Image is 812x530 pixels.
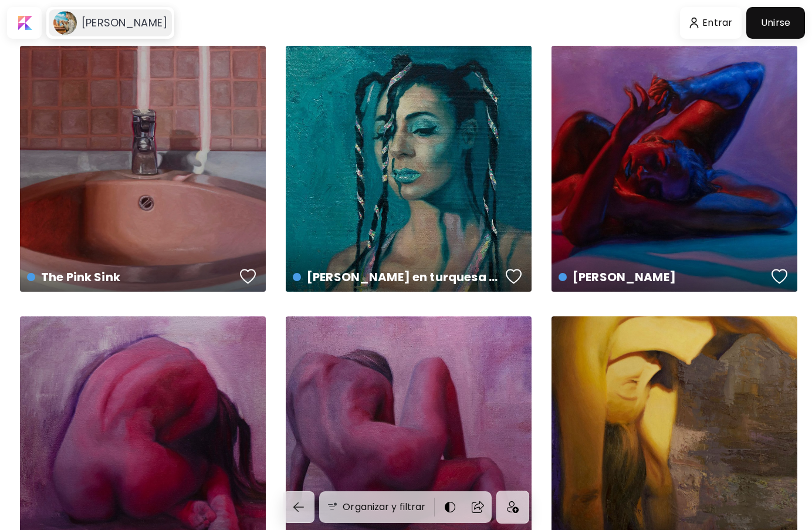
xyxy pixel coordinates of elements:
[286,46,532,292] a: [PERSON_NAME] en turquesa phtalocyaninefavoriteshttps://cdn.kaleido.art/CDN/Artwork/4271/Primary/...
[746,7,805,39] a: Unirse
[292,500,306,514] img: back
[293,268,502,286] h4: [PERSON_NAME] en turquesa phtalocyanine
[507,501,519,513] img: icon
[82,16,167,30] h6: [PERSON_NAME]
[20,46,266,292] a: The Pink Sinkfavoriteshttps://cdn.kaleido.art/CDN/Artwork/76477/Primary/medium.webp?updated=337674
[769,265,791,288] button: favorites
[283,491,319,523] a: back
[27,268,236,286] h4: The Pink Sink
[552,46,797,292] a: [PERSON_NAME]favoriteshttps://cdn.kaleido.art/CDN/Artwork/3034/Primary/medium.webp?updated=14137
[343,500,425,514] h6: Organizar y filtrar
[283,491,314,523] button: back
[559,268,767,286] h4: [PERSON_NAME]
[237,265,259,288] button: favorites
[503,265,525,288] button: favorites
